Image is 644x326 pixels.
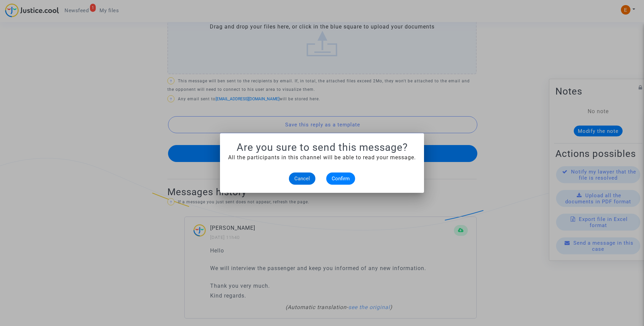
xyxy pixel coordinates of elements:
span: All the participants in this channel will be able to read your message. [228,154,416,161]
button: Confirm [326,172,355,185]
button: Cancel [289,172,315,185]
span: Confirm [332,176,350,182]
h1: Are you sure to send this message? [228,141,416,154]
span: Cancel [294,176,310,182]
